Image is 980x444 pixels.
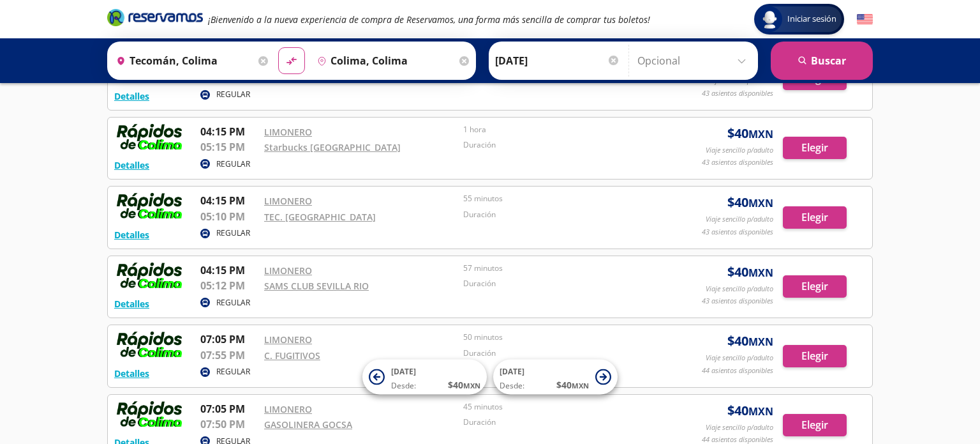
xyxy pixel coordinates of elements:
[114,228,149,241] button: Detalles
[264,333,312,346] a: LIMONERO
[200,278,258,293] p: 05:12 PM
[706,284,773,295] p: Viaje sencillo p/adulto
[264,349,320,362] a: C. FUGITIVOS
[114,124,184,149] img: RESERVAMOS
[463,332,656,343] p: 50 minutos
[463,193,656,204] p: 55 minutos
[200,139,258,155] p: 05:15 PM
[857,11,873,27] button: English
[264,403,312,415] a: LIMONERO
[200,124,258,139] p: 04:15 PM
[727,401,773,420] span: $ 40
[114,158,149,172] button: Detalles
[495,45,620,77] input: Elegir Fecha
[706,145,773,156] p: Viaje sencillo p/adulto
[216,158,250,170] p: REGULAR
[216,89,250,100] p: REGULAR
[783,345,847,367] button: Elegir
[500,366,524,377] span: [DATE]
[391,380,416,392] span: Desde:
[200,348,258,363] p: 07:55 PM
[463,209,656,220] p: Duración
[264,280,369,292] a: SAMS CLUB SEVILLA RIO
[264,418,352,431] a: GASOLINERA GOCSA
[748,266,773,280] small: MXN
[216,297,250,309] p: REGULAR
[107,8,203,31] a: Brand Logo
[500,380,524,392] span: Desde:
[200,417,258,432] p: 07:50 PM
[702,296,773,307] p: 43 asientos disponibles
[200,401,258,417] p: 07:05 PM
[264,72,357,84] a: SORIANA DE LA VILLA
[463,263,656,274] p: 57 minutos
[107,8,203,27] i: Brand Logo
[463,381,480,390] small: MXN
[264,211,376,223] a: TEC. [GEOGRAPHIC_DATA]
[748,335,773,349] small: MXN
[114,401,184,427] img: RESERVAMOS
[264,195,312,207] a: LIMONERO
[463,139,656,151] p: Duración
[727,124,773,143] span: $ 40
[264,141,401,153] a: Starbucks [GEOGRAPHIC_DATA]
[706,422,773,433] p: Viaje sencillo p/adulto
[637,45,752,77] input: Opcional
[200,332,258,347] p: 07:05 PM
[702,365,773,376] p: 44 asientos disponibles
[748,127,773,141] small: MXN
[111,45,255,77] input: Buscar Origen
[200,263,258,278] p: 04:15 PM
[727,263,773,282] span: $ 40
[200,209,258,224] p: 05:10 PM
[727,193,773,212] span: $ 40
[391,366,416,377] span: [DATE]
[114,263,184,288] img: RESERVAMOS
[702,88,773,99] p: 43 asientos disponibles
[216,227,250,239] p: REGULAR
[783,275,847,298] button: Elegir
[114,193,184,218] img: RESERVAMOS
[706,214,773,225] p: Viaje sencillo p/adulto
[702,157,773,168] p: 43 asientos disponibles
[572,381,589,390] small: MXN
[463,348,656,359] p: Duración
[448,378,480,392] span: $ 40
[727,332,773,351] span: $ 40
[783,137,847,159] button: Elegir
[114,332,184,357] img: RESERVAMOS
[312,45,456,77] input: Buscar Destino
[748,196,773,210] small: MXN
[114,297,149,310] button: Detalles
[702,227,773,238] p: 43 asientos disponibles
[748,404,773,418] small: MXN
[216,366,250,378] p: REGULAR
[362,360,487,395] button: [DATE]Desde:$40MXN
[463,278,656,289] p: Duración
[783,206,847,229] button: Elegir
[556,378,589,392] span: $ 40
[463,417,656,428] p: Duración
[114,367,149,380] button: Detalles
[782,13,842,26] span: Iniciar sesión
[463,401,656,413] p: 45 minutos
[463,124,656,135] p: 1 hora
[706,353,773,364] p: Viaje sencillo p/adulto
[208,13,650,26] em: ¡Bienvenido a la nueva experiencia de compra de Reservamos, una forma más sencilla de comprar tus...
[493,360,618,395] button: [DATE]Desde:$40MXN
[264,264,312,277] a: LIMONERO
[783,414,847,436] button: Elegir
[264,126,312,138] a: LIMONERO
[771,42,873,80] button: Buscar
[114,89,149,103] button: Detalles
[200,193,258,208] p: 04:15 PM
